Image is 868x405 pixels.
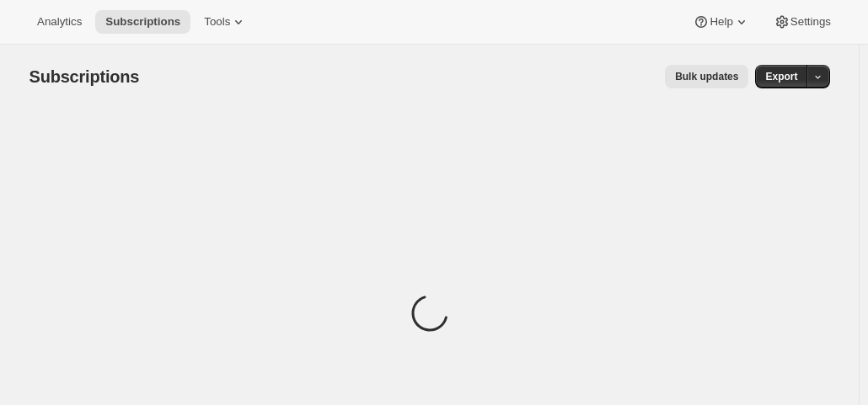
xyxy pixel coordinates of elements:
span: Bulk updates [675,70,738,83]
button: Subscriptions [95,10,190,34]
button: Help [683,10,759,34]
span: Settings [790,15,831,29]
button: Bulk updates [665,65,748,88]
span: Subscriptions [29,67,140,86]
span: Subscriptions [105,15,180,29]
span: Export [765,70,797,83]
button: Export [755,65,807,88]
button: Analytics [27,10,92,34]
span: Help [710,15,732,29]
button: Settings [764,10,841,34]
span: Tools [204,15,230,29]
button: Tools [194,10,257,34]
span: Analytics [37,15,82,29]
